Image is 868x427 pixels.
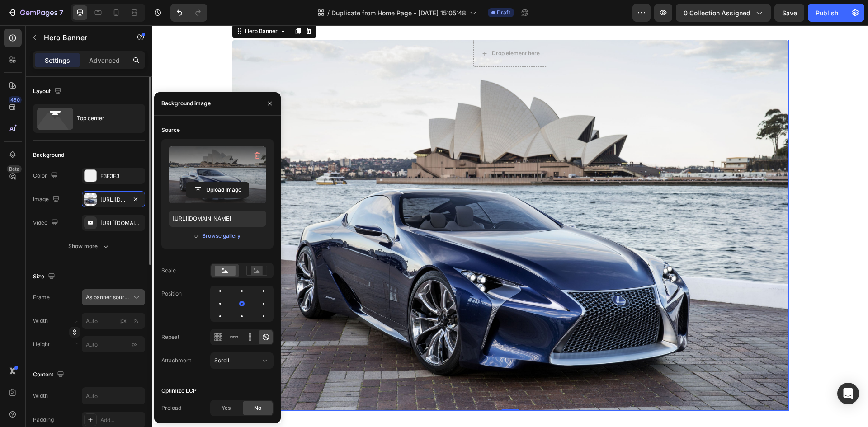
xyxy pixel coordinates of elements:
[254,404,261,412] span: No
[676,4,771,22] button: 0 collection assigned
[161,126,180,134] div: Source
[9,96,22,103] div: 450
[33,271,57,283] div: Size
[161,290,182,298] div: Position
[33,170,60,182] div: Color
[33,317,48,325] label: Width
[89,56,120,65] p: Advanced
[186,182,249,198] button: Upload Image
[161,267,176,275] div: Scale
[327,8,330,18] span: /
[131,315,142,326] button: px
[33,340,50,348] label: Height
[152,25,868,427] iframe: Design area
[86,293,130,301] span: As banner source
[33,238,145,254] button: Show more
[808,4,846,22] button: Publish
[33,369,66,381] div: Content
[170,4,207,22] div: Undo/Redo
[214,357,229,364] span: Scroll
[132,341,138,347] span: px
[59,7,63,18] p: 7
[4,4,67,22] button: 7
[33,193,61,206] div: Image
[194,230,200,241] span: or
[33,392,48,400] div: Width
[816,8,838,18] div: Publish
[202,231,241,240] button: Browse gallery
[77,108,132,129] div: Top center
[837,383,859,404] div: Open Intercom Messenger
[161,404,181,412] div: Preload
[782,9,797,17] span: Save
[33,151,64,159] div: Background
[82,336,145,352] input: px
[33,85,63,98] div: Layout
[222,404,231,412] span: Yes
[120,317,127,325] div: px
[82,388,145,404] input: Auto
[118,315,129,326] button: %
[100,196,127,204] div: [URL][DOMAIN_NAME]
[7,165,22,173] div: Beta
[100,416,143,424] div: Add...
[100,219,143,227] div: [URL][DOMAIN_NAME]
[82,313,145,329] input: px%
[68,242,110,251] div: Show more
[33,293,50,301] label: Frame
[497,9,510,17] span: Draft
[33,217,60,229] div: Video
[684,8,750,18] span: 0 collection assigned
[161,99,211,108] div: Background image
[202,232,241,240] div: Browse gallery
[161,387,197,395] div: Optimize LCP
[82,289,145,305] button: As banner source
[100,172,143,180] div: F3F3F3
[774,4,804,22] button: Save
[161,333,179,341] div: Repeat
[33,416,54,424] div: Padding
[161,357,191,365] div: Attachment
[45,56,70,65] p: Settings
[210,352,274,369] button: Scroll
[44,32,121,43] p: Hero Banner
[169,211,266,227] input: https://example.com/image.jpg
[331,8,466,18] span: Duplicate from Home Page - [DATE] 15:05:48
[133,317,139,325] div: %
